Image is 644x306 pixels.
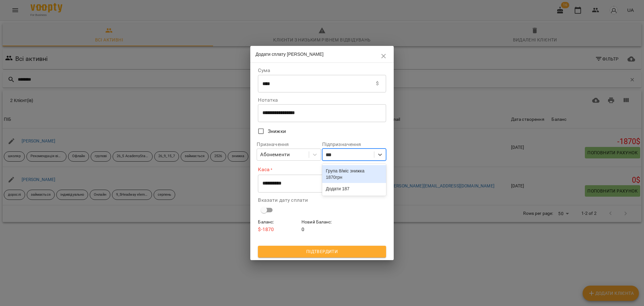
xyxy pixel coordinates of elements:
[322,142,386,147] label: Підпризначення
[260,151,289,158] div: Абонементи
[376,80,379,87] p: $
[301,219,343,226] h6: Новий Баланс :
[258,98,386,103] label: Нотатка
[258,198,386,203] label: Вказати дату сплати
[255,52,323,57] span: Додати сплату [PERSON_NAME]
[268,127,286,135] span: Знижки
[258,226,299,233] p: $ -1870
[258,219,299,226] h6: Баланс :
[257,142,321,147] label: Призначення
[322,183,386,194] div: Додати 187
[258,246,386,257] button: Підтвердити
[322,165,386,183] div: Група 8/міс знижка 1870грн
[300,217,344,234] div: 0
[263,248,381,255] span: Підтвердити
[258,166,386,173] label: Каса
[258,68,386,73] label: Сума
